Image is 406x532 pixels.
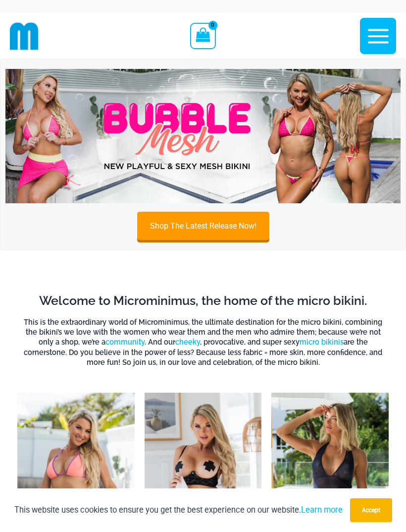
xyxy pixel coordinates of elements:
a: View Shopping Cart, empty [190,23,215,49]
img: Bubble Mesh Highlight Pink [5,69,401,203]
button: Accept [350,498,392,522]
h6: This is the extraordinary world of Microminimus, the ultimate destination for the micro bikini, c... [17,317,389,368]
a: Learn more [301,505,343,515]
img: cropped mm emblem [10,22,39,51]
a: community [105,338,145,346]
p: This website uses cookies to ensure you get the best experience on our website. [14,503,343,517]
a: Shop The Latest Release Now! [137,212,269,240]
a: micro bikinis [300,338,344,346]
h2: Welcome to Microminimus, the home of the micro bikini. [17,293,389,309]
a: cheeky [175,338,200,346]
